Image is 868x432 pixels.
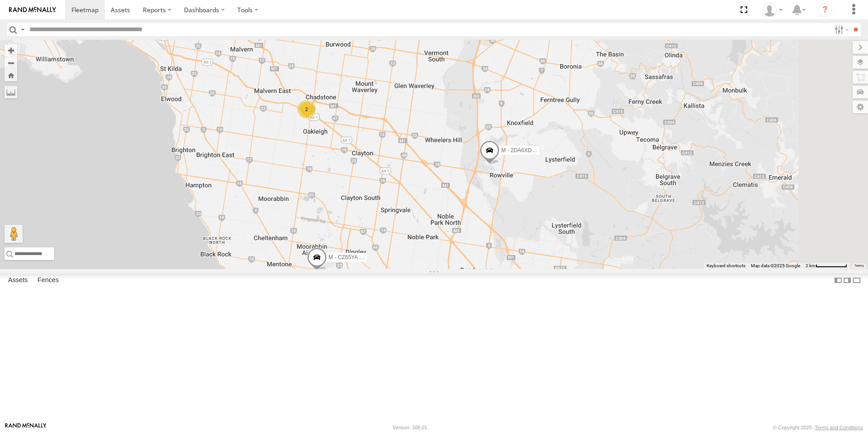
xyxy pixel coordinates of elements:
[843,274,852,287] label: Dock Summary Table to the Right
[9,7,56,13] img: rand-logo.svg
[393,425,427,430] div: Version: 308.01
[33,274,63,287] label: Fences
[501,147,581,153] span: M - 2DA6XD - [PERSON_NAME]
[854,264,864,268] a: Terms (opens in new tab)
[815,425,863,430] a: Terms and Conditions
[707,263,745,269] button: Keyboard shortcuts
[4,274,32,287] label: Assets
[759,3,786,17] div: Tye Clark
[329,254,407,260] span: M - CZ65YA - [PERSON_NAME]
[834,274,843,287] label: Dock Summary Table to the Left
[806,263,816,268] span: 2 km
[19,23,26,36] label: Search Query
[773,425,863,430] div: © Copyright 2025 -
[831,23,850,36] label: Search Filter Options
[5,69,17,81] button: Zoom Home
[297,100,316,118] div: 2
[852,274,861,287] label: Hide Summary Table
[5,225,23,243] button: Drag Pegman onto the map to open Street View
[5,44,17,56] button: Zoom in
[5,86,17,98] label: Measure
[818,3,832,17] i: ?
[5,56,17,69] button: Zoom out
[853,101,868,113] label: Map Settings
[5,423,47,432] a: Visit our Website
[803,263,850,269] button: Map Scale: 2 km per 66 pixels
[751,263,800,268] span: Map data ©2025 Google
